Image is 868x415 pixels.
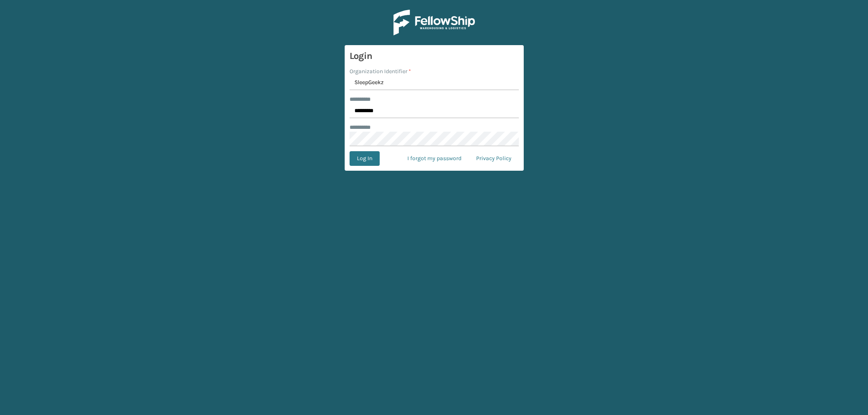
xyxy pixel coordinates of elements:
[350,151,380,166] button: Log In
[394,10,475,35] img: Logo
[469,151,519,166] a: Privacy Policy
[350,50,519,62] h3: Login
[350,67,411,76] label: Organization Identifier
[400,151,469,166] a: I forgot my password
